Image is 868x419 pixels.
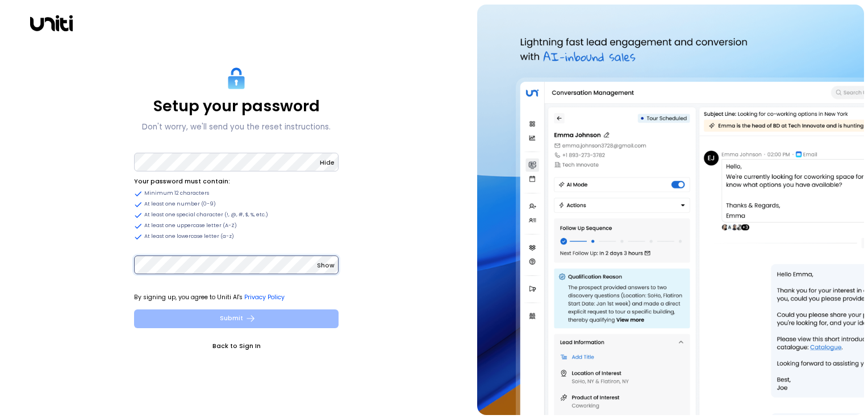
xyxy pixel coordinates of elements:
[144,222,237,230] span: At least one uppercase letter (A-Z)
[320,157,335,169] button: Hide
[144,211,268,219] span: At least one special character (!, @, #, $, %, etc.)
[134,176,339,187] li: Your password must contain:
[244,293,285,301] a: Privacy Policy
[144,200,216,208] span: At least one number (0-9)
[317,260,335,271] button: Show
[134,292,339,303] p: By signing up, you agree to Uniti AI's
[142,120,331,134] p: Don't worry, we'll send you the reset instructions.
[134,341,339,352] a: Back to Sign In
[144,190,209,198] span: Minimum 12 characters
[477,5,864,415] img: auth-hero.png
[320,158,335,167] span: Hide
[134,309,339,328] button: Submit
[153,97,320,115] p: Setup your password
[144,233,234,241] span: At least one lowercase letter (a-z)
[317,261,335,270] span: Show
